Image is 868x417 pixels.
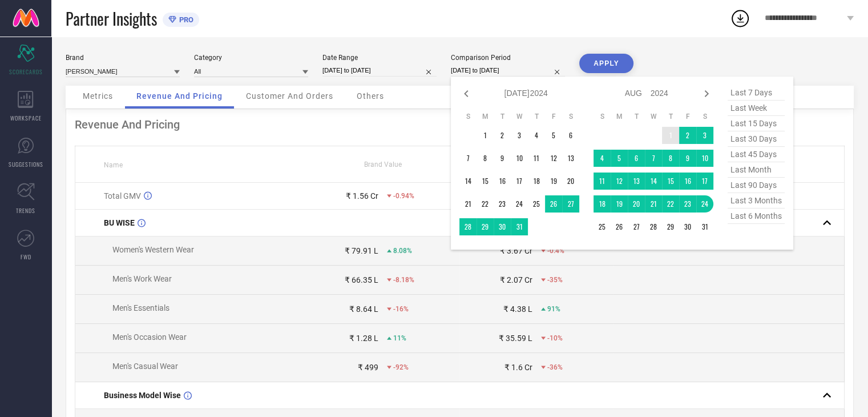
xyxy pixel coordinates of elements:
[528,127,545,144] td: Thu Jul 04 2024
[345,275,378,284] div: ₹ 66.35 L
[628,112,645,121] th: Tuesday
[112,362,178,371] span: Men's Casual Wear
[628,218,645,235] td: Tue Aug 27 2024
[628,195,645,212] td: Tue Aug 20 2024
[562,195,579,212] td: Sat Jul 27 2024
[662,127,679,144] td: Thu Aug 01 2024
[679,173,696,190] td: Fri Aug 16 2024
[594,173,611,190] td: Sun Aug 11 2024
[662,195,679,212] td: Thu Aug 22 2024
[112,274,172,283] span: Men's Work Wear
[611,195,628,212] td: Mon Aug 19 2024
[393,334,406,342] span: 11%
[679,150,696,167] td: Fri Aug 09 2024
[511,218,528,235] td: Wed Jul 31 2024
[696,112,713,121] th: Saturday
[611,218,628,235] td: Mon Aug 26 2024
[393,363,409,371] span: -92%
[500,246,532,255] div: ₹ 3.67 Cr
[511,127,528,144] td: Wed Jul 03 2024
[477,173,494,190] td: Mon Jul 15 2024
[728,162,785,178] span: last month
[696,218,713,235] td: Sat Aug 31 2024
[511,150,528,167] td: Wed Jul 10 2024
[477,127,494,144] td: Mon Jul 01 2024
[645,218,662,235] td: Wed Aug 28 2024
[349,334,378,343] div: ₹ 1.28 L
[349,304,378,314] div: ₹ 8.64 L
[358,363,378,372] div: ₹ 499
[176,15,193,24] span: PRO
[477,218,494,235] td: Mon Jul 29 2024
[494,112,511,121] th: Tuesday
[611,112,628,121] th: Monday
[728,116,785,131] span: last 15 days
[562,173,579,190] td: Sat Jul 20 2024
[679,218,696,235] td: Fri Aug 30 2024
[459,195,477,212] td: Sun Jul 21 2024
[728,101,785,116] span: last week
[494,173,511,190] td: Tue Jul 16 2024
[10,114,42,122] span: WORKSPACE
[579,54,633,73] button: APPLY
[494,195,511,212] td: Tue Jul 23 2024
[562,127,579,144] td: Sat Jul 06 2024
[83,91,113,101] span: Metrics
[393,247,412,255] span: 8.08%
[112,245,194,254] span: Women's Western Wear
[194,54,308,62] div: Category
[645,173,662,190] td: Wed Aug 14 2024
[393,192,414,200] span: -0.94%
[357,91,384,101] span: Others
[104,391,181,400] span: Business Model Wise
[459,173,477,190] td: Sun Jul 14 2024
[451,65,565,77] input: Select comparison period
[66,54,180,62] div: Brand
[511,173,528,190] td: Wed Jul 17 2024
[345,246,378,255] div: ₹ 79.91 L
[459,87,473,101] div: Previous month
[696,173,713,190] td: Sat Aug 17 2024
[494,127,511,144] td: Tue Jul 02 2024
[594,150,611,167] td: Sun Aug 04 2024
[112,332,187,342] span: Men's Occasion Wear
[728,178,785,193] span: last 90 days
[594,112,611,121] th: Sunday
[662,112,679,121] th: Thursday
[628,173,645,190] td: Tue Aug 13 2024
[504,363,532,372] div: ₹ 1.6 Cr
[393,305,409,313] span: -16%
[16,206,35,215] span: TRENDS
[112,303,169,312] span: Men's Essentials
[728,131,785,147] span: last 30 days
[730,8,750,29] div: Open download list
[728,147,785,162] span: last 45 days
[104,218,135,227] span: BU WISE
[364,161,402,169] span: Brand Value
[547,363,563,371] span: -36%
[728,85,785,101] span: last 7 days
[66,7,157,30] span: Partner Insights
[9,67,43,76] span: SCORECARDS
[594,195,611,212] td: Sun Aug 18 2024
[459,150,477,167] td: Sun Jul 07 2024
[611,173,628,190] td: Mon Aug 12 2024
[696,150,713,167] td: Sat Aug 10 2024
[494,150,511,167] td: Tue Jul 09 2024
[628,150,645,167] td: Tue Aug 06 2024
[322,65,437,77] input: Select date range
[679,195,696,212] td: Fri Aug 23 2024
[545,150,562,167] td: Fri Jul 12 2024
[511,112,528,121] th: Wednesday
[136,91,223,101] span: Revenue And Pricing
[679,112,696,121] th: Friday
[547,247,564,255] span: -0.4%
[545,195,562,212] td: Fri Jul 26 2024
[547,276,563,284] span: -35%
[662,173,679,190] td: Thu Aug 15 2024
[528,173,545,190] td: Thu Jul 18 2024
[246,91,333,101] span: Customer And Orders
[562,150,579,167] td: Sat Jul 13 2024
[499,334,532,343] div: ₹ 35.59 L
[545,112,562,121] th: Friday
